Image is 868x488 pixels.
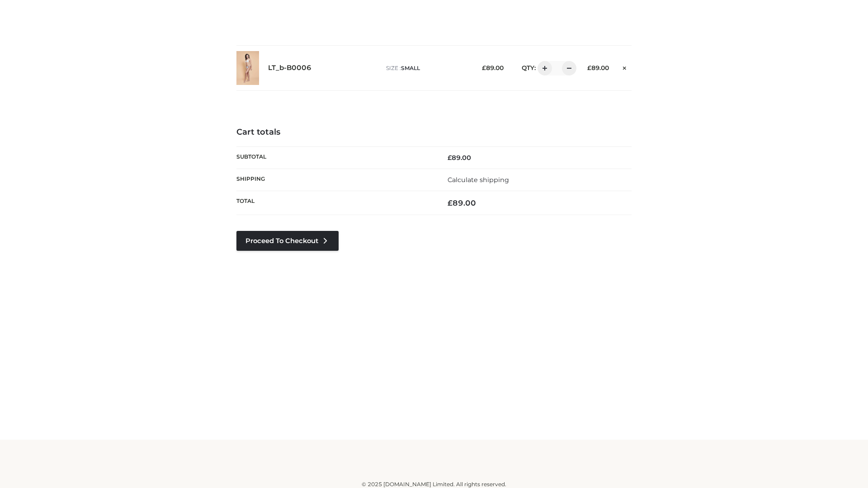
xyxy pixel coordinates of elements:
bdi: 89.00 [448,154,471,162]
bdi: 89.00 [448,198,476,207]
p: size : [386,64,468,72]
span: £ [587,64,591,71]
bdi: 89.00 [482,64,504,71]
th: Subtotal [236,146,434,169]
span: £ [482,64,486,71]
a: LT_b-B0006 [268,64,311,72]
h4: Cart totals [236,127,632,137]
span: SMALL [401,65,420,71]
div: QTY: [513,61,573,75]
span: £ [448,198,453,207]
span: £ [448,154,452,162]
th: Shipping [236,169,434,191]
a: Calculate shipping [448,176,509,184]
a: Proceed to Checkout [236,231,339,251]
bdi: 89.00 [587,64,609,71]
img: LT_b-B0006 - SMALL [236,51,259,85]
th: Total [236,191,434,215]
a: Remove this item [618,61,632,73]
